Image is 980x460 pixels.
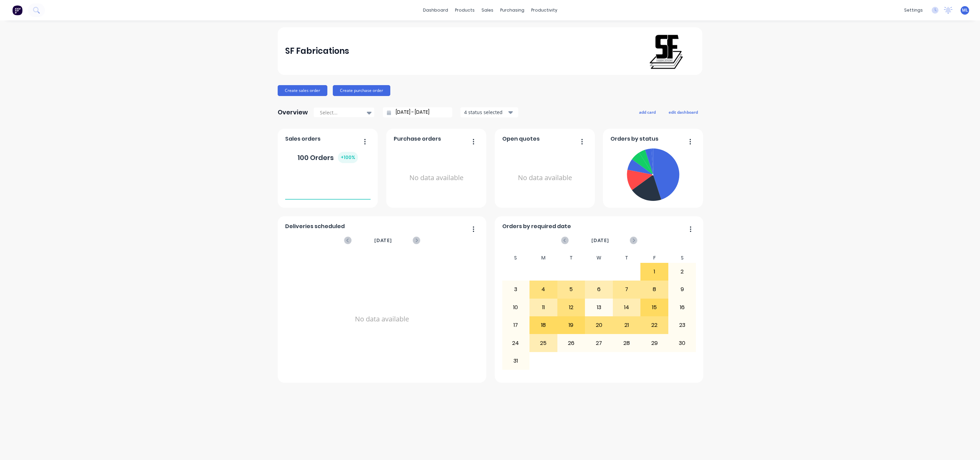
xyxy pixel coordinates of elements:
span: [DATE] [591,237,609,244]
div: SF Fabrications [285,44,349,58]
div: No data available [394,146,479,210]
img: SF Fabrications [647,33,686,69]
div: 4 [530,281,557,298]
span: Sales orders [285,135,321,143]
div: No data available [502,146,588,210]
div: settings [901,5,926,15]
div: 3 [502,281,529,298]
button: 4 status selected [460,107,518,117]
div: sales [478,5,497,15]
span: Orders by required date [502,222,571,231]
div: 12 [558,299,585,316]
div: 15 [641,299,668,316]
div: M [529,253,557,263]
div: 16 [669,299,696,316]
div: 18 [530,317,557,334]
div: products [452,5,478,15]
span: Deliveries scheduled [285,222,345,231]
div: 19 [558,317,585,334]
span: Orders by status [610,135,658,143]
button: edit dashboard [664,108,702,116]
a: dashboard [420,5,452,15]
div: No data available [285,253,479,385]
button: add card [635,108,660,116]
span: Open quotes [502,135,540,143]
div: + 100 % [338,152,358,163]
img: Factory [12,5,22,15]
div: T [557,253,585,263]
div: 8 [641,281,668,298]
div: 7 [613,281,640,298]
span: ML [962,7,968,13]
span: Purchase orders [394,135,441,143]
div: 21 [613,317,640,334]
div: purchasing [497,5,528,15]
button: Create sales order [278,85,327,96]
div: 30 [669,334,696,351]
div: 5 [558,281,585,298]
div: 23 [669,317,696,334]
div: Overview [278,106,308,119]
span: [DATE] [374,237,392,244]
div: 6 [585,281,612,298]
div: S [668,253,696,263]
div: 2 [669,263,696,280]
div: S [502,253,530,263]
button: Create purchase order [333,85,390,96]
div: 13 [585,299,612,316]
div: 29 [641,334,668,351]
div: 10 [502,299,529,316]
div: 26 [558,334,585,351]
div: 28 [613,334,640,351]
div: 14 [613,299,640,316]
div: 100 Orders [297,152,358,163]
div: 31 [502,352,529,369]
div: 9 [669,281,696,298]
div: 4 status selected [464,109,507,116]
div: 20 [585,317,612,334]
div: 11 [530,299,557,316]
div: 27 [585,334,612,351]
div: W [585,253,613,263]
div: 1 [641,263,668,280]
div: F [640,253,668,263]
div: 17 [502,317,529,334]
div: 22 [641,317,668,334]
div: 24 [502,334,529,351]
div: 25 [530,334,557,351]
div: T [613,253,641,263]
div: productivity [528,5,561,15]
